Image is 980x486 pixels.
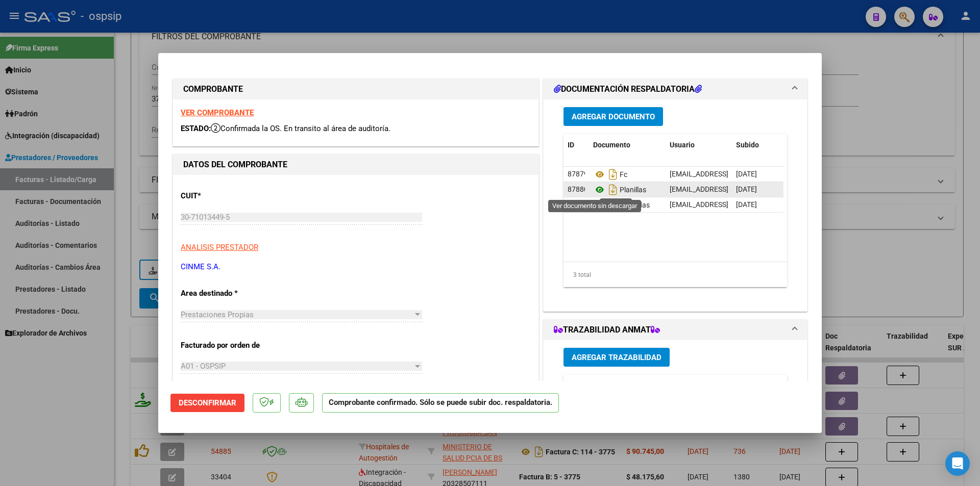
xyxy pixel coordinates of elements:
div: Open Intercom Messenger [945,451,970,476]
i: Descargar documento [606,182,620,198]
button: Agregar Documento [563,107,663,126]
span: A01 - OSPSIP [181,362,226,371]
span: ANALISIS PRESTADOR [181,243,258,252]
datatable-header-cell: Serial [683,375,750,408]
span: Firmadas [593,201,650,209]
span: [EMAIL_ADDRESS][DOMAIN_NAME] - CINME S.A (11100) [670,185,849,193]
i: Descargar documento [606,197,620,213]
datatable-header-cell: Usuario [666,134,732,156]
span: 87881 [568,200,588,209]
h1: DOCUMENTACIÓN RESPALDATORIA [554,83,702,95]
span: Fc [593,170,627,178]
span: Agregar Trazabilidad [572,353,661,362]
strong: DATOS DEL COMPROBANTE [183,160,287,169]
datatable-header-cell: ID [579,375,609,408]
span: ID [568,141,574,149]
p: Comprobante confirmado. Sólo se puede subir doc. respaldatoria. [322,393,559,413]
button: Agregar Trazabilidad [563,348,670,367]
span: [DATE] [736,170,757,178]
h1: TRAZABILIDAD ANMAT [554,324,660,336]
datatable-header-cell: Documento [589,134,666,156]
p: Area destinado * [181,288,286,299]
p: CINME S.A. [181,261,531,273]
span: Confirmada la OS. En transito al área de auditoría. [211,124,390,133]
mat-expansion-panel-header: TRAZABILIDAD ANMAT [544,320,807,340]
button: Desconfirmar [170,394,244,412]
strong: COMPROBANTE [183,84,243,94]
span: ESTADO: [181,124,211,133]
datatable-header-cell: Acción [783,134,834,156]
p: Facturado por orden de [181,340,286,351]
span: Prestaciones Propias [181,310,254,319]
p: CUIT [181,190,286,202]
span: 87879 [568,170,588,178]
datatable-header-cell: ID [563,134,589,156]
datatable-header-cell: Subido [732,134,783,156]
span: [EMAIL_ADDRESS][DOMAIN_NAME] - CINME S.A (11100) [670,170,849,178]
span: [DATE] [736,200,757,209]
div: 3 total [563,262,787,288]
span: [EMAIL_ADDRESS][DOMAIN_NAME] - CINME S.A (11100) [670,200,849,209]
span: [DATE] [736,185,757,193]
span: Usuario [670,141,695,149]
i: Descargar documento [606,166,620,183]
span: Agregar Documento [572,112,655,121]
span: Desconfirmar [179,398,236,407]
datatable-header-cell: Estado [609,375,683,408]
span: Planillas [593,186,646,194]
mat-expansion-panel-header: DOCUMENTACIÓN RESPALDATORIA [544,79,807,99]
a: VER COMPROBANTE [181,108,254,117]
span: Subido [736,141,759,149]
span: Documento [593,141,630,149]
div: DOCUMENTACIÓN RESPALDATORIA [544,99,807,311]
span: 87880 [568,185,588,193]
datatable-header-cell: Lote [750,375,793,408]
